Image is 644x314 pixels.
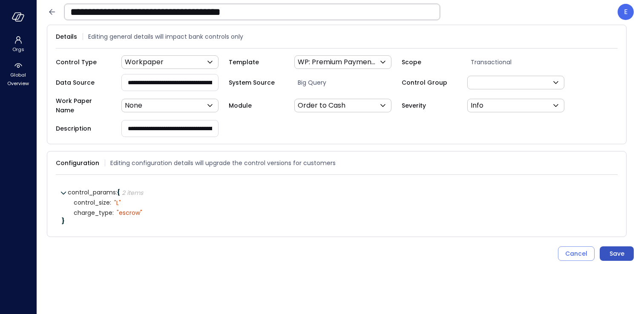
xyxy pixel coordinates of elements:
p: Info [471,100,483,111]
p: Order to Cash [298,100,345,111]
span: System Source [229,78,284,87]
span: Transactional [467,57,575,67]
span: Details [56,32,77,41]
span: Module [229,101,284,110]
div: } [62,218,612,224]
span: Global Overview [5,71,31,88]
button: Save [600,246,634,261]
span: Control Group [402,78,457,87]
p: Workpaper [125,57,164,67]
div: Cancel [565,248,587,259]
span: Big Query [294,78,402,87]
span: : [116,188,117,197]
span: Configuration [56,158,99,168]
p: E [624,7,628,17]
button: Cancel [558,246,595,261]
span: Control Type [56,57,111,67]
p: None [125,100,142,111]
div: Orgs [2,34,34,54]
span: : [110,198,111,207]
span: Editing configuration details will upgrade the control versions for customers [110,158,336,168]
div: 2 items [122,190,143,196]
span: Description [56,124,111,133]
p: WP: Premium Payments Reconciliation [298,57,378,67]
div: " L" [114,199,121,207]
div: Eleanor Yehudai [618,4,634,20]
span: control_params [68,188,117,197]
span: Work Paper Name [56,96,111,115]
span: Orgs [12,45,24,54]
div: Save [609,248,624,259]
span: : [112,208,114,217]
span: control_size [74,200,111,206]
span: Template [229,57,284,67]
div: " escrow" [117,209,142,217]
div: Global Overview [2,60,34,88]
span: charge_type [74,210,114,216]
span: Severity [402,101,457,110]
span: Scope [402,57,457,67]
span: Editing general details will impact bank controls only [88,32,243,41]
span: Data Source [56,78,111,87]
span: { [117,188,120,197]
